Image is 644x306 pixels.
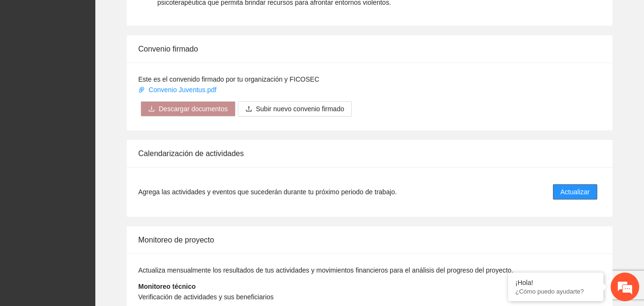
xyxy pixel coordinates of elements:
[159,104,228,114] span: Descargar documentos
[238,105,352,113] span: uploadSubir nuevo convenio firmado
[138,35,601,63] div: Convenio firmado
[138,75,319,83] span: Este es el convenido firmado por tu organización y FICOSEC
[256,104,344,114] span: Subir nuevo convenio firmado
[138,283,196,290] strong: Monitoreo técnico
[138,226,601,253] div: Monitoreo de proyecto
[138,293,274,301] span: Verificación de actividades y sus beneficiarios
[141,101,235,116] button: downloadDescargar documentos
[245,106,252,113] span: upload
[148,106,155,113] span: download
[138,140,601,167] div: Calendarización de actividades
[515,288,596,295] p: ¿Cómo puedo ayudarte?
[138,86,145,93] span: paper-clip
[138,266,513,274] span: Actualiza mensualmente los resultados de tus actividades y movimientos financieros para el anális...
[138,86,218,94] a: Convenio Juventus.pdf
[515,279,596,286] div: ¡Hola!
[238,101,352,116] button: uploadSubir nuevo convenio firmado
[138,187,397,197] span: Agrega las actividades y eventos que sucederán durante tu próximo periodo de trabajo.
[553,184,597,200] button: Actualizar
[561,187,590,197] span: Actualizar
